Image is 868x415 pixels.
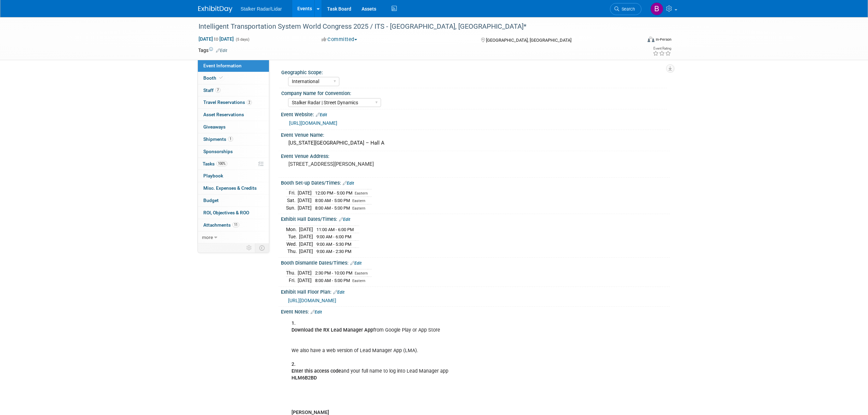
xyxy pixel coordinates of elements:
[343,181,354,186] a: Edit
[298,204,312,211] td: [DATE]
[316,249,351,254] span: 9:00 AM - 2:30 PM
[198,84,269,96] a: Staff7
[198,182,269,194] a: Misc. Expenses & Credits
[653,47,671,50] div: Event Rating
[299,233,313,241] td: [DATE]
[281,88,667,97] div: Company Name for Convention:
[319,36,360,43] button: Committed
[286,240,299,248] td: Wed.
[291,327,373,333] b: Download the RX Lead Manager App
[203,149,233,154] span: Sponsorships
[355,271,368,276] span: Eastern
[198,6,232,13] img: ExhibitDay
[288,298,336,303] a: [URL][DOMAIN_NAME]
[291,368,341,374] b: Enter this access code
[203,185,257,191] span: Misc. Expenses & Credits
[352,279,365,283] span: Eastern
[198,146,269,158] a: Sponsorships
[198,109,269,121] a: Asset Reservations
[650,2,663,15] img: Brooke Journet
[247,100,252,105] span: 2
[299,226,313,233] td: [DATE]
[486,38,571,43] span: [GEOGRAPHIC_DATA], [GEOGRAPHIC_DATA]
[286,138,665,148] div: [US_STATE][GEOGRAPHIC_DATA] – Hall A
[315,190,352,196] span: 12:00 PM - 5:00 PM
[203,75,224,81] span: Booth
[299,248,313,255] td: [DATE]
[203,161,227,166] span: Tasks
[286,226,299,233] td: Mon.
[648,37,654,42] img: Format-Inperson.png
[601,36,672,46] div: Event Format
[198,36,234,42] span: [DATE] [DATE]
[655,37,672,42] div: In-Person
[198,195,269,206] a: Budget
[203,222,239,228] span: Attachments
[203,210,249,215] span: ROI, Objectives & ROO
[243,243,255,252] td: Personalize Event Tab Strip
[232,222,239,227] span: 11
[216,161,227,166] span: 100%
[311,310,322,314] a: Edit
[610,3,641,15] a: Search
[281,151,670,160] div: Event Venue Address:
[315,270,352,276] span: 2:30 PM - 10:00 PM
[289,120,337,126] a: [URL][DOMAIN_NAME]
[241,6,282,12] span: Stalker Radar/Lidar
[198,60,269,72] a: Event Information
[298,197,312,204] td: [DATE]
[291,361,296,367] b: 2.
[315,278,350,283] span: 8:00 AM - 5:00 PM
[216,48,227,53] a: Edit
[203,124,226,130] span: Giveaways
[352,206,365,211] span: Eastern
[316,234,351,239] span: 9:00 AM - 6:00 PM
[228,136,233,142] span: 1
[288,161,435,167] pre: [STREET_ADDRESS][PERSON_NAME]
[281,130,670,138] div: Event Venue Name:
[198,170,269,182] a: Playbook
[202,235,213,240] span: more
[198,121,269,133] a: Giveaways
[281,287,670,296] div: Exhibit Hall Floor Plan:
[350,261,362,266] a: Edit
[291,320,296,326] b: 1.
[316,112,327,117] a: Edit
[298,269,312,277] td: [DATE]
[281,258,670,267] div: Booth Dismantle Dates/Times:
[315,198,350,203] span: 8:00 AM - 5:00 PM
[281,109,670,118] div: Event Website:
[298,189,312,197] td: [DATE]
[219,76,223,80] i: Booth reservation complete
[203,198,219,203] span: Budget
[298,277,312,284] td: [DATE]
[299,240,313,248] td: [DATE]
[198,47,227,54] td: Tags
[316,242,351,247] span: 9:00 AM - 5:30 PM
[198,231,269,243] a: more
[196,21,631,33] div: Intelligent Transportation System World Congress 2025 / ITS - [GEOGRAPHIC_DATA], [GEOGRAPHIC_DATA]*
[203,63,242,68] span: Event Information
[281,307,670,316] div: Event Notes:
[203,136,233,142] span: Shipments
[198,219,269,231] a: Attachments11
[352,199,365,203] span: Eastern
[198,158,269,170] a: Tasks100%
[286,248,299,255] td: Thu.
[203,88,220,93] span: Staff
[281,67,667,76] div: Geographic Scope:
[339,217,350,222] a: Edit
[619,6,635,12] span: Search
[213,36,219,42] span: to
[215,88,220,93] span: 7
[286,189,298,197] td: Fri.
[286,277,298,284] td: Fri.
[281,178,670,187] div: Booth Set-up Dates/Times:
[203,173,223,178] span: Playbook
[286,269,298,277] td: Thu.
[315,205,350,211] span: 8:00 AM - 5:00 PM
[235,37,249,42] span: (5 days)
[333,290,344,295] a: Edit
[286,233,299,241] td: Tue.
